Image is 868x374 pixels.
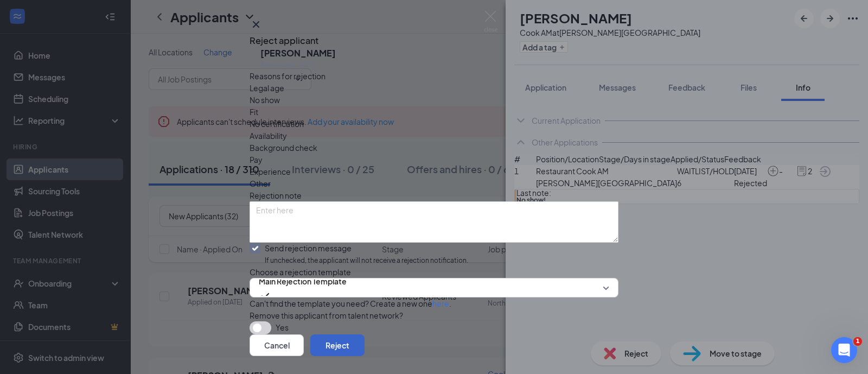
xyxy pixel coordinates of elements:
[853,337,862,346] span: 1
[250,71,325,81] span: Reasons for rejection
[260,47,336,59] h5: [PERSON_NAME]
[250,299,451,308] span: Can't find the template you need? Create a new one .
[250,142,317,154] span: Background check
[250,130,287,142] span: Availability
[250,178,271,189] span: Other
[250,191,302,200] span: Rejection note
[250,154,263,166] span: Pay
[250,118,304,130] span: No certification
[276,321,289,333] span: Yes
[250,82,284,94] span: Legal age
[250,94,280,106] span: No show
[260,59,336,70] div: Applied on [DATE]
[250,34,318,48] h3: Reject applicant
[250,267,351,277] span: Choose a rejection template
[250,166,291,178] span: Experience
[250,334,304,356] button: Cancel
[259,289,272,302] svg: Checkmark
[831,337,857,363] iframe: Intercom live chat
[250,18,263,31] button: Close
[259,273,347,289] span: Main Rejection Template
[250,310,403,320] span: Remove this applicant from talent network?
[250,18,263,31] svg: Cross
[432,299,449,308] a: here
[250,106,258,118] span: Fit
[310,334,365,356] button: Reject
